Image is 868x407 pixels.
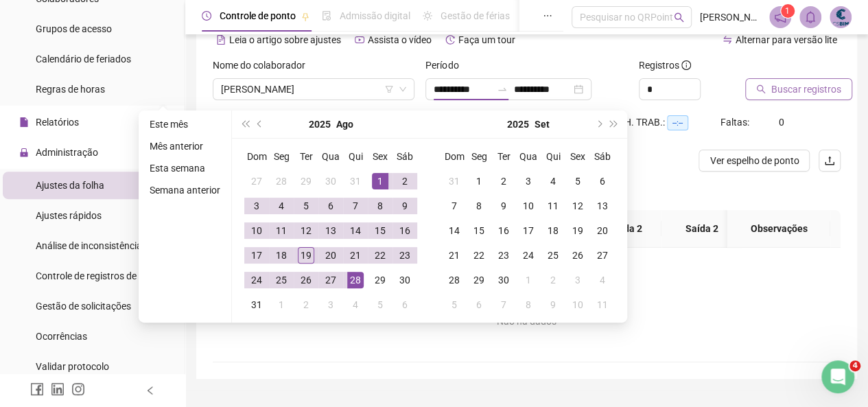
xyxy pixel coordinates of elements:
[591,111,606,138] button: next-year
[392,243,417,268] td: 2025-08-23
[736,34,837,45] span: Alternar para versão lite
[495,247,512,264] div: 23
[298,272,314,288] div: 26
[565,243,590,268] td: 2025-09-26
[467,194,491,218] td: 2025-09-08
[804,11,817,23] span: bell
[336,111,353,138] button: month panel
[322,11,331,21] span: file-done
[294,292,318,317] td: 2025-09-02
[590,144,615,169] th: Sáb
[491,243,516,268] td: 2025-09-23
[520,222,537,239] div: 17
[30,382,44,396] span: facebook
[565,144,590,169] th: Sex
[36,54,131,65] span: Calendário de feriados
[144,116,226,132] li: Este mês
[545,272,561,288] div: 2
[442,243,467,268] td: 2025-09-21
[269,268,294,292] td: 2025-08-25
[248,296,265,313] div: 31
[446,247,462,264] div: 21
[570,247,586,264] div: 26
[392,194,417,218] td: 2025-08-09
[144,182,226,198] li: Semana anterior
[318,144,343,169] th: Qua
[545,222,561,239] div: 18
[294,194,318,218] td: 2025-08-05
[318,169,343,194] td: 2025-07-30
[541,243,565,268] td: 2025-09-25
[392,268,417,292] td: 2025-08-30
[318,218,343,243] td: 2025-08-13
[273,198,290,214] div: 4
[565,268,590,292] td: 2025-10-03
[248,173,265,189] div: 27
[541,292,565,317] td: 2025-10-09
[471,222,487,239] div: 15
[221,79,406,100] span: ADRIANA REZENDE DA SILVA
[516,268,541,292] td: 2025-10-01
[738,221,819,236] span: Observações
[318,268,343,292] td: 2025-08-27
[471,173,487,189] div: 1
[322,272,339,288] div: 27
[779,117,784,128] span: 0
[491,218,516,243] td: 2025-09-16
[36,84,105,95] span: Regras de horas
[36,301,131,312] span: Gestão de solicitações
[298,173,314,189] div: 29
[520,272,537,288] div: 1
[244,243,269,268] td: 2025-08-17
[442,144,467,169] th: Dom
[144,160,226,176] li: Esta semana
[347,173,364,189] div: 31
[229,34,341,45] span: Leia o artigo sobre ajustes
[322,222,339,239] div: 13
[273,247,290,264] div: 18
[471,198,487,214] div: 8
[594,198,611,214] div: 13
[244,194,269,218] td: 2025-08-03
[495,272,512,288] div: 30
[442,292,467,317] td: 2025-10-05
[570,296,586,313] div: 10
[467,292,491,317] td: 2025-10-06
[824,155,835,166] span: upload
[661,210,742,248] th: Saída 2
[497,84,508,95] span: to
[248,272,265,288] div: 24
[347,247,364,264] div: 21
[541,169,565,194] td: 2025-09-04
[745,78,852,100] button: Buscar registros
[491,268,516,292] td: 2025-09-30
[318,292,343,317] td: 2025-09-03
[674,12,684,23] span: search
[570,272,586,288] div: 3
[372,198,388,214] div: 8
[570,198,586,214] div: 12
[830,7,851,27] img: 69295
[294,169,318,194] td: 2025-07-29
[399,85,407,93] span: down
[720,117,751,128] span: Faltas:
[19,117,29,127] span: file
[343,218,368,243] td: 2025-08-14
[244,169,269,194] td: 2025-07-27
[520,198,537,214] div: 10
[347,272,364,288] div: 28
[467,243,491,268] td: 2025-09-22
[491,194,516,218] td: 2025-09-09
[545,296,561,313] div: 9
[545,247,561,264] div: 25
[565,292,590,317] td: 2025-10-10
[594,173,611,189] div: 6
[269,292,294,317] td: 2025-09-01
[392,218,417,243] td: 2025-08-16
[269,169,294,194] td: 2025-07-28
[495,222,512,239] div: 16
[442,194,467,218] td: 2025-09-07
[425,58,467,73] label: Período
[639,58,691,73] span: Registros
[565,218,590,243] td: 2025-09-19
